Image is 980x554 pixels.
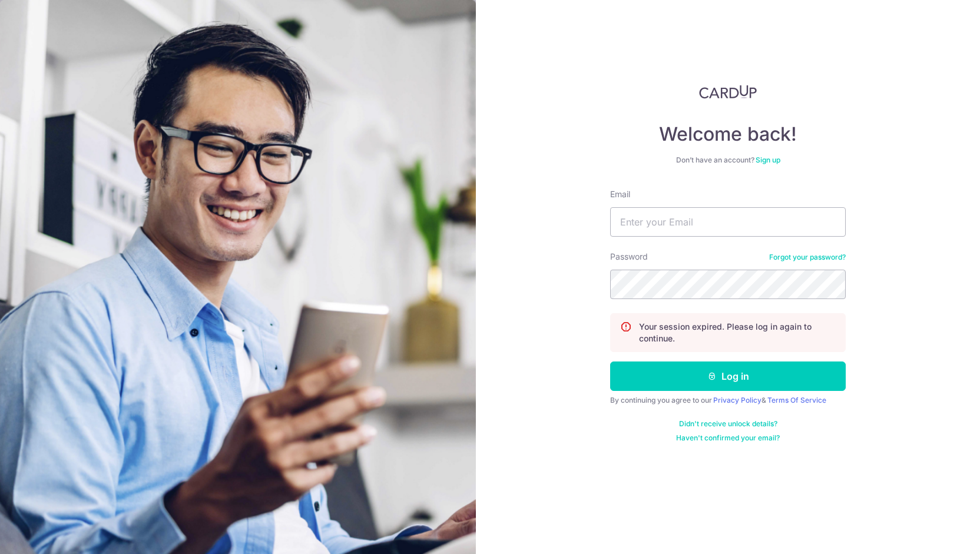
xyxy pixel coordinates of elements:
p: Your session expired. Please log in again to continue. [639,321,836,344]
a: Forgot your password? [769,253,846,262]
img: CardUp Logo [699,85,757,99]
h4: Welcome back! [610,122,846,146]
label: Password [610,251,648,263]
a: Terms Of Service [767,396,826,404]
a: Sign up [756,155,780,164]
div: By continuing you agree to our & [610,396,846,405]
button: Log in [610,361,846,391]
a: Haven't confirmed your email? [676,433,780,443]
input: Enter your Email [610,207,846,237]
div: Don’t have an account? [610,155,846,165]
a: Privacy Policy [713,396,762,404]
a: Didn't receive unlock details? [679,419,777,429]
label: Email [610,188,630,200]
